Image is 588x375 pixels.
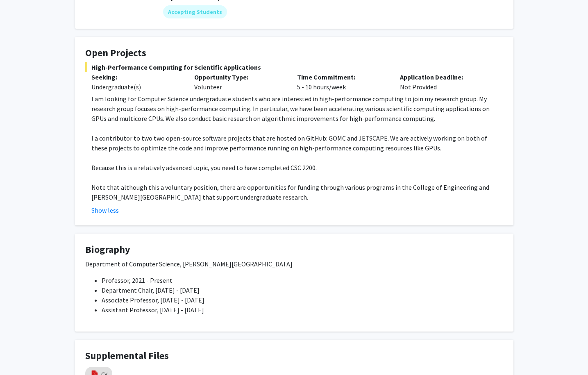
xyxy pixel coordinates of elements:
[102,305,503,315] li: Assistant Professor, [DATE] - [DATE]
[91,133,503,153] p: I a contributor to two two open-source software projects that are hosted on GitHub: GOMC and JETS...
[102,285,503,295] li: Department Chair, [DATE] - [DATE]
[6,338,35,369] iframe: Chat
[297,72,388,82] p: Time Commitment:
[85,350,503,362] h4: Supplemental Files
[85,62,503,72] span: High-Performance Computing for Scientific Applications
[194,72,285,82] p: Opportunity Type:
[188,72,291,92] div: Volunteer
[91,72,182,82] p: Seeking:
[91,182,503,202] p: Note that although this a voluntary position, there are opportunities for funding through various...
[102,295,503,305] li: Associate Professor, [DATE] - [DATE]
[85,259,503,269] p: Department of Computer Science, [PERSON_NAME][GEOGRAPHIC_DATA]
[291,72,394,92] div: 5 - 10 hours/week
[85,47,503,59] h4: Open Projects
[102,275,503,285] li: Professor, 2021 - Present
[85,244,503,256] h4: Biography
[91,94,503,123] p: I am looking for Computer Science undergraduate students who are interested in high-performance c...
[91,205,119,215] button: Show less
[91,163,503,173] p: Because this is a relatively advanced topic, you need to have completed CSC 2200.
[163,5,227,18] mat-chip: Accepting Students
[91,82,182,92] div: Undergraduate(s)
[400,72,490,82] p: Application Deadline:
[394,72,497,92] div: Not Provided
